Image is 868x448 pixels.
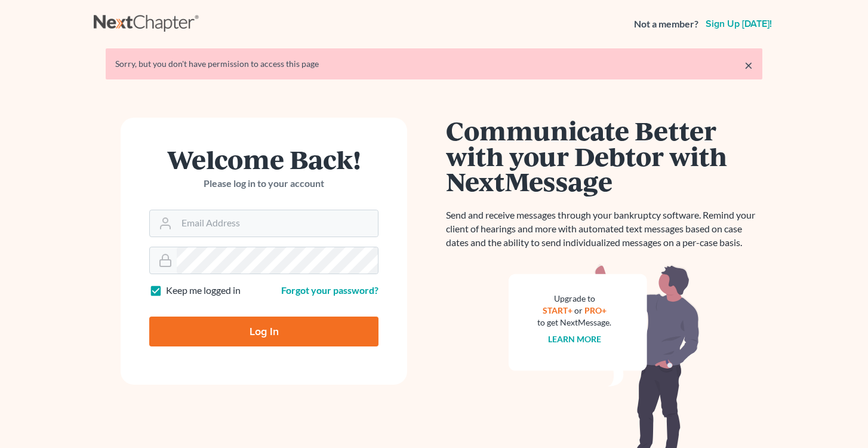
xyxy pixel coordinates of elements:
[166,284,241,297] label: Keep me logged in
[584,305,607,315] a: PRO+
[744,58,753,72] a: ×
[543,305,572,315] a: START+
[149,177,378,191] p: Please log in to your account
[634,17,698,31] strong: Not a member?
[149,146,378,172] h1: Welcome Back!
[574,305,583,315] span: or
[703,19,774,29] a: Sign up [DATE]!
[548,334,601,344] a: Learn more
[115,58,753,70] div: Sorry, but you don't have permission to access this page
[446,118,762,194] h1: Communicate Better with your Debtor with NextMessage
[177,210,378,237] input: Email Address
[446,208,762,250] p: Send and receive messages through your bankruptcy software. Remind your client of hearings and mo...
[149,317,378,346] input: Log In
[537,293,611,305] div: Upgrade to
[537,317,611,329] div: to get NextMessage.
[281,284,378,296] a: Forgot your password?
